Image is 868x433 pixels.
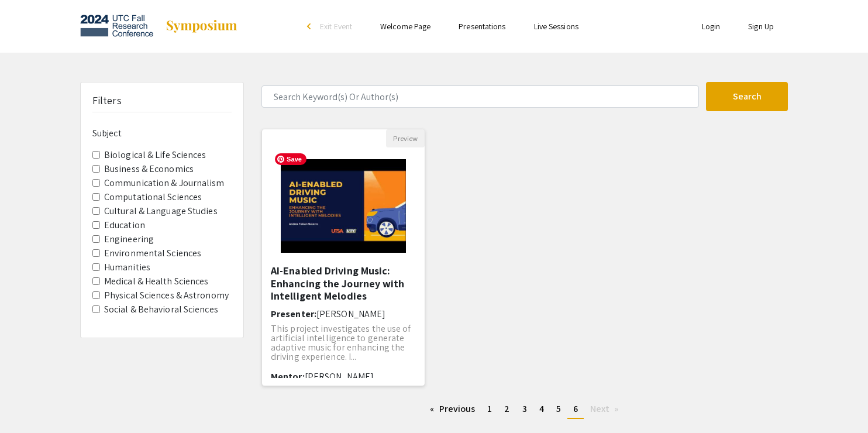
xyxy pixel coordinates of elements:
label: Humanities [104,260,150,274]
span: [PERSON_NAME] [305,370,374,383]
h5: Filters [92,94,122,107]
span: 4 [539,403,544,415]
span: 1 [487,403,492,415]
span: Mentor: [271,370,305,383]
label: Medical & Health Sciences [104,274,209,288]
input: Search Keyword(s) Or Author(s) [261,85,699,108]
a: Sign Up [748,21,774,32]
a: Presentations [459,21,505,32]
label: Cultural & Language Studies [104,204,218,218]
button: Preview [386,129,425,147]
p: This project investigates the use of artificial intelligence to generate adaptive music for enhan... [271,324,416,362]
ul: Pagination [261,400,788,419]
label: Biological & Life Sciences [104,148,206,162]
a: Login [702,21,721,32]
span: Exit Event [320,21,352,32]
button: Search [706,82,788,111]
span: 2 [504,403,509,415]
div: Open Presentation <p>AI-Enabled Driving Music: Enhancing the Journey with Intelligent Melodies </p> [261,129,425,386]
iframe: Chat [9,380,50,424]
label: Physical Sciences & Astronomy [104,288,229,303]
img: UTC Fall Research Conference 2024 [80,12,153,41]
span: 5 [556,403,561,415]
label: Social & Behavioral Sciences [104,303,218,317]
label: Education [104,218,145,232]
span: Save [275,153,306,165]
a: Previous page [424,400,481,418]
label: Business & Economics [104,162,194,176]
h6: Subject [92,128,232,139]
label: Engineering [104,232,154,246]
span: Next [590,403,609,415]
h5: AI-Enabled Driving Music: Enhancing the Journey with Intelligent Melodies [271,264,416,303]
img: <p>AI-Enabled Driving Music: Enhancing the Journey with Intelligent Melodies </p> [269,147,417,264]
span: [PERSON_NAME] [316,308,385,320]
div: arrow_back_ios [307,23,314,30]
span: 3 [522,403,527,415]
img: Symposium by ForagerOne [165,19,238,33]
a: Welcome Page [380,21,430,32]
label: Communication & Journalism [104,176,225,190]
label: Computational Sciences [104,190,202,204]
a: UTC Fall Research Conference 2024 [80,12,238,41]
span: 6 [573,403,578,415]
label: Environmental Sciences [104,246,201,260]
a: Live Sessions [534,21,578,32]
h6: Presenter: [271,308,416,319]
